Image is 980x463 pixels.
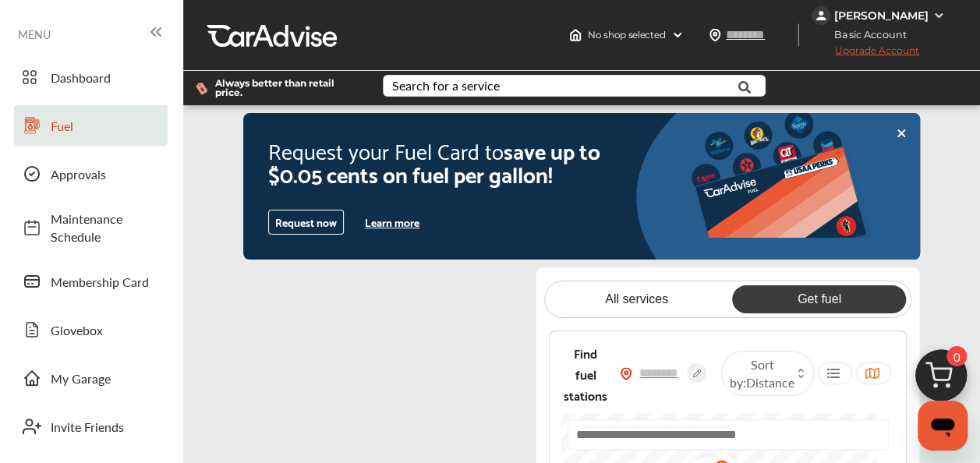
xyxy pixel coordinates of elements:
img: dollor_label_vector.a70140d1.svg [196,82,207,95]
span: Sort by : [730,355,794,391]
img: cart_icon.3d0951e8.svg [904,342,978,417]
span: Request your Fuel Card to [268,131,504,168]
a: Membership Card [14,261,168,302]
a: Maintenance Schedule [14,202,168,253]
a: Fuel [14,105,168,146]
a: Approvals [14,154,168,194]
button: Learn more [359,210,426,234]
img: header-home-logo.8d720a4f.svg [569,29,582,41]
a: Dashboard [14,57,168,97]
span: save up to $0.05 cents on fuel per gallon! [268,131,600,192]
span: Upgrade Account [812,44,919,64]
span: No shop selected [588,29,665,41]
img: location_vector.a44bc228.svg [709,29,721,41]
span: Approvals [51,165,160,183]
a: All services [550,285,724,313]
div: [PERSON_NAME] [834,9,929,23]
span: Membership Card [51,273,160,291]
span: 0 [946,346,967,366]
span: Find fuel stations [564,342,607,405]
a: My Garage [14,358,168,398]
img: WGsFRI8htEPBVLJbROoPRyZpYNWhNONpIPPETTm6eUC0GeLEiAAAAAElFTkSuQmCC [932,9,945,22]
button: Request now [268,210,344,235]
span: MENU [18,28,51,41]
img: header-down-arrow.9dd2ce7d.svg [671,29,684,41]
span: Dashboard [51,69,160,87]
span: Always better than retail price. [215,79,358,97]
img: jVpblrzwTbfkPYzPPzSLxeg0AAAAASUVORK5CYII= [812,6,830,25]
a: Get fuel [732,285,906,313]
span: Glovebox [51,321,160,339]
span: Basic Account [813,27,918,43]
iframe: Button to launch messaging window [918,401,968,451]
span: Fuel [51,117,160,135]
a: Glovebox [14,309,168,350]
span: Distance [746,373,794,391]
div: Search for a service [392,80,500,92]
img: header-divider.bc55588e.svg [798,23,799,47]
img: location_vector_orange.38f05af8.svg [620,367,632,380]
span: Maintenance Schedule [51,210,160,246]
span: Invite Friends [51,418,160,436]
a: Invite Friends [14,406,168,447]
span: My Garage [51,369,160,387]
